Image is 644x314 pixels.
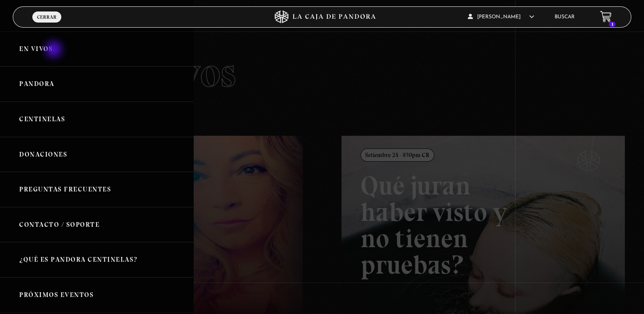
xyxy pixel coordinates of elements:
[37,14,57,20] span: Cerrar
[555,14,575,20] a: Buscar
[40,22,54,28] span: Menu
[468,14,534,20] span: [PERSON_NAME]
[609,22,615,27] span: 1
[600,11,612,23] a: 1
